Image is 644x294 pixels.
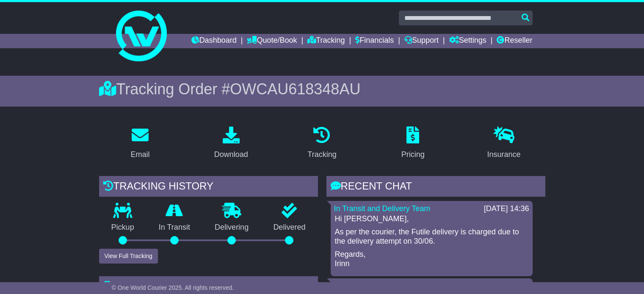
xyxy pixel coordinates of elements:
a: Tracking [307,34,345,48]
a: Download [209,124,254,163]
div: Tracking history [99,176,318,199]
span: © One World Courier 2025. All rights reserved. [112,284,234,291]
p: Pickup [99,223,146,232]
a: Quote/Book [247,34,297,48]
a: Dashboard [191,34,237,48]
div: RECENT CHAT [326,176,545,199]
a: Settings [449,34,486,48]
span: OWCAU618348AU [230,80,360,98]
div: [DATE] 15:49 [484,282,529,291]
a: In Transit and Delivery Team [334,204,431,213]
a: Tracking [302,124,342,163]
p: Hi [PERSON_NAME], [335,214,528,224]
p: As per the courier, the Futile delivery is charged due to the delivery attempt on 30/06. [335,228,528,246]
a: In Transit and Delivery Team [334,282,431,290]
p: Regards, Irinn [335,250,528,268]
a: Insurance [482,124,526,163]
a: Financials [355,34,394,48]
a: Pricing [396,124,430,163]
div: Tracking Order # [99,80,545,98]
div: Download [214,149,248,160]
a: Reseller [497,34,532,48]
div: Email [130,149,149,160]
a: Support [404,34,439,48]
button: View Full Tracking [99,249,158,264]
div: [DATE] 14:36 [484,204,529,214]
a: Email [125,124,155,163]
div: Insurance [487,149,521,160]
div: Tracking [307,149,336,160]
p: Delivered [261,223,318,232]
div: Pricing [401,149,425,160]
p: Delivering [202,223,261,232]
p: In Transit [146,223,202,232]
